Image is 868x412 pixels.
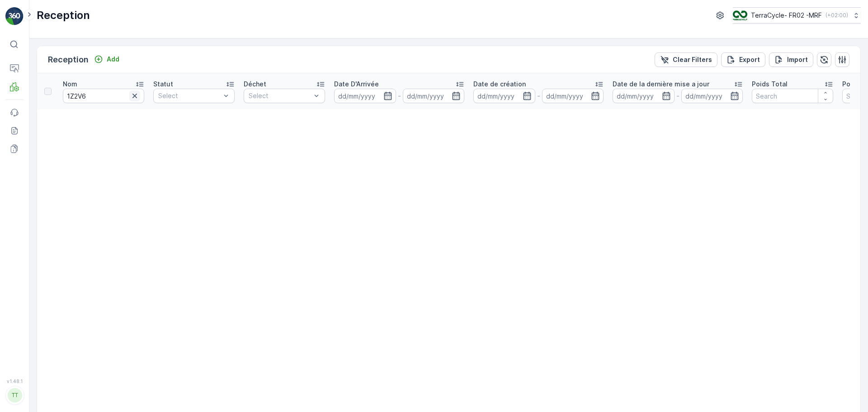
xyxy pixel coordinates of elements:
img: logo [5,7,24,25]
p: Date de création [473,80,526,89]
input: dd/mm/yyyy [334,89,396,103]
input: Search [63,89,144,103]
p: Poids Total [752,80,788,89]
p: Add [107,55,119,64]
p: Reception [37,8,90,23]
div: TT [8,388,22,403]
p: - [676,90,679,101]
p: Statut [153,80,173,89]
p: Import [787,55,808,64]
p: Clear Filters [673,55,712,64]
button: TT [5,386,24,405]
button: Clear Filters [655,52,717,67]
p: Nom [63,80,77,89]
button: Add [90,54,123,65]
span: v 1.48.1 [5,379,24,384]
button: Export [721,52,765,67]
p: - [398,90,401,101]
p: Date D'Arrivée [334,80,379,89]
input: dd/mm/yyyy [473,89,535,103]
button: TerraCycle- FR02 -MRF(+02:00) [733,7,861,24]
p: Export [739,55,760,64]
p: Date de la dernière mise a jour [613,80,709,89]
input: dd/mm/yyyy [542,89,604,103]
p: TerraCycle- FR02 -MRF [751,11,822,20]
input: Search [752,89,833,103]
input: dd/mm/yyyy [681,89,743,103]
img: terracycle.png [733,10,747,20]
p: Select [249,91,311,100]
p: Select [158,91,221,100]
p: - [537,90,540,101]
p: ( +02:00 ) [826,12,848,19]
button: Import [769,52,813,67]
input: dd/mm/yyyy [613,89,675,103]
input: dd/mm/yyyy [403,89,465,103]
p: Déchet [244,80,266,89]
p: Reception [48,53,89,66]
